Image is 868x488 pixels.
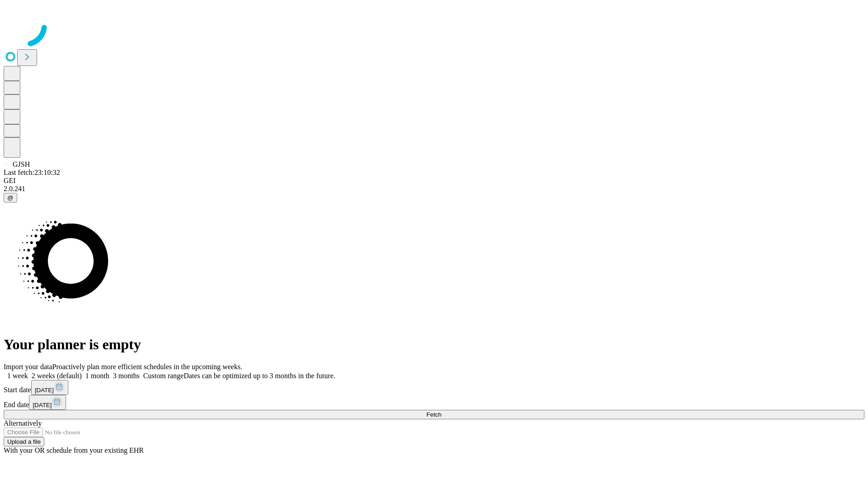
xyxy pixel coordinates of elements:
[4,363,52,371] span: Import your data
[4,419,42,427] span: Alternatively
[4,169,60,176] span: Last fetch: 23:10:32
[33,402,52,408] span: [DATE]
[13,160,30,168] span: GJSH
[35,387,54,394] span: [DATE]
[4,177,864,185] div: GEI
[113,372,140,380] span: 3 months
[7,372,28,380] span: 1 week
[29,395,66,410] button: [DATE]
[7,194,14,201] span: @
[4,336,864,353] h1: Your planner is empty
[184,372,335,380] span: Dates can be optimized up to 3 months in the future.
[32,372,82,380] span: 2 weeks (default)
[143,372,184,380] span: Custom range
[85,372,109,380] span: 1 month
[52,363,242,371] span: Proactively plan more efficient schedules in the upcoming weeks.
[4,410,864,419] button: Fetch
[4,446,144,454] span: With your OR schedule from your existing EHR
[426,411,441,418] span: Fetch
[4,437,44,446] button: Upload a file
[4,185,864,193] div: 2.0.241
[4,380,864,395] div: Start date
[4,193,17,202] button: @
[31,380,68,395] button: [DATE]
[4,395,864,410] div: End date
